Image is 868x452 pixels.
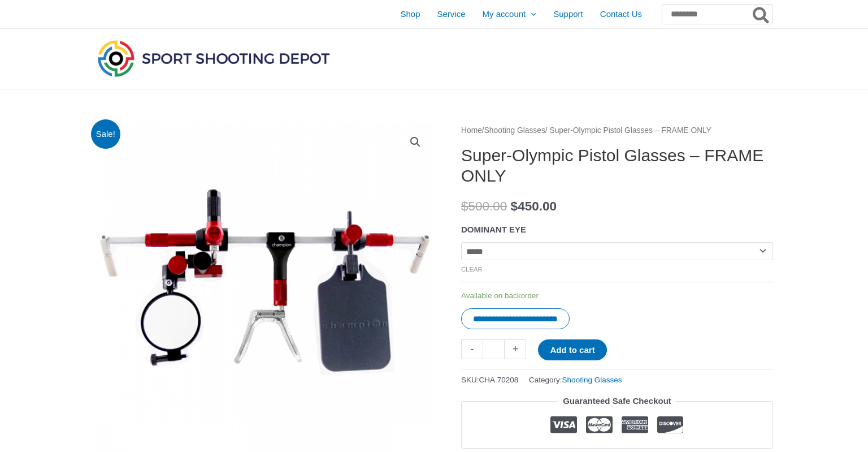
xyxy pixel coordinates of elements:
[461,126,482,135] a: Home
[538,339,606,360] button: Add to cart
[562,376,622,384] a: Shooting Glasses
[461,123,773,138] nav: Breadcrumb
[505,339,526,359] a: +
[479,376,519,384] span: CHA.70208
[461,291,773,301] p: Available on backorder
[461,199,468,213] span: $
[95,37,332,79] img: Sport Shooting Depot
[461,199,507,213] bdi: 500.00
[483,339,505,359] input: Product quantity
[461,266,483,273] a: Clear options
[511,199,518,213] span: $
[91,119,121,149] span: Sale!
[529,373,622,387] span: Category:
[461,225,526,234] label: DOMINANT EYE
[461,373,518,387] span: SKU:
[461,145,773,186] h1: Super-Olympic Pistol Glasses – FRAME ONLY
[558,393,676,409] legend: Guaranteed Safe Checkout
[484,126,545,135] a: Shooting Glasses
[405,132,426,152] a: View full-screen image gallery
[750,5,772,24] button: Search
[461,339,483,359] a: -
[511,199,557,213] bdi: 450.00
